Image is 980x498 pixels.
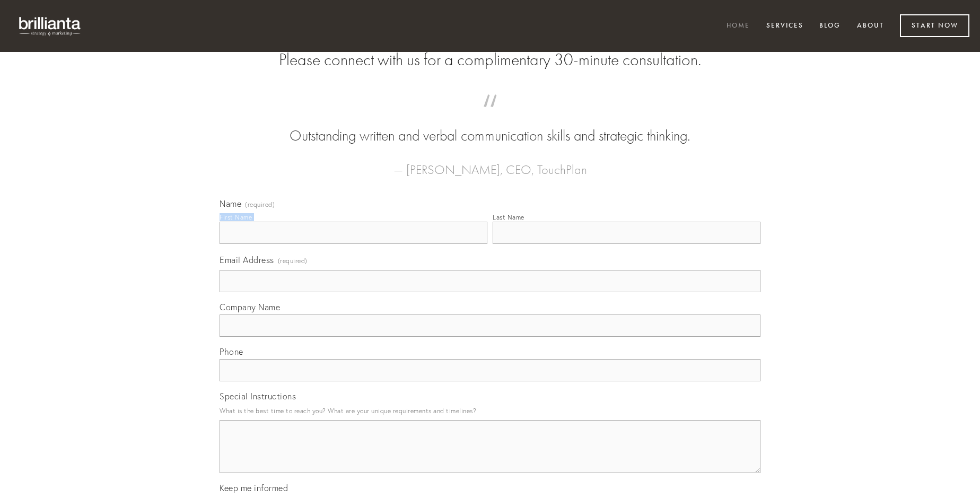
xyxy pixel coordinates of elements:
[220,346,243,357] span: Phone
[237,105,743,126] span: “
[720,18,757,35] a: Home
[220,198,241,209] span: Name
[220,404,760,418] p: What is the best time to reach you? What are your unique requirements and timelines?
[812,18,847,35] a: Blog
[237,146,743,180] figcaption: — [PERSON_NAME], CEO, TouchPlan
[220,255,274,265] span: Email Address
[493,213,524,221] div: Last Name
[220,213,252,221] div: First Name
[278,254,308,268] span: (required)
[220,391,296,401] span: Special Instructions
[220,302,280,312] span: Company Name
[850,18,891,35] a: About
[220,483,288,493] span: Keep me informed
[759,18,810,35] a: Services
[237,105,743,146] blockquote: Outstanding written and verbal communication skills and strategic thinking.
[900,14,969,37] a: Start Now
[245,202,275,208] span: (required)
[220,50,760,70] h2: Please connect with us for a complimentary 30-minute consultation.
[11,11,90,41] img: brillianta - research, strategy, marketing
